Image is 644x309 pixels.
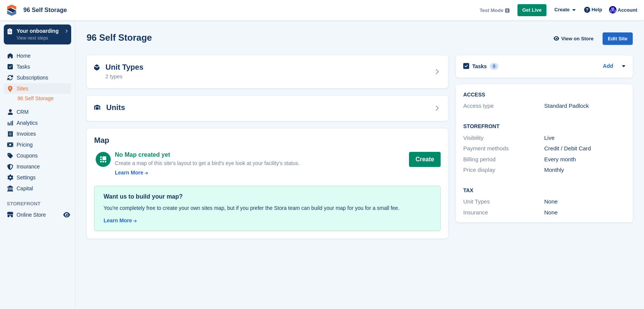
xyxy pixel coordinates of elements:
[94,64,99,70] img: unit-type-icn-2b2737a686de81e16bb02015468b77c625bbabd49415b5ef34ead5e3b44a266d.svg
[17,72,62,83] span: Subscriptions
[463,155,544,164] div: Billing period
[544,166,625,174] div: Monthly
[4,107,71,117] a: menu
[94,136,441,145] h2: Map
[4,139,71,150] a: menu
[463,102,544,110] div: Access type
[517,4,546,17] a: Get Live
[522,6,542,14] span: Get Live
[505,8,510,13] img: icon-info-grey-7440780725fd019a000dd9b08b2336e03edf1995a4989e88bcd33f0948082b44.svg
[17,50,62,61] span: Home
[463,197,544,206] div: Unit Types
[87,32,152,43] h2: 96 Self Storage
[115,159,299,167] div: Create a map of this site's layout to get a bird's eye look at your facility's status.
[7,200,75,208] span: Storefront
[87,96,448,121] a: Units
[104,217,132,225] div: Learn More
[87,55,448,89] a: Unit Types 2 types
[463,124,625,130] h2: Storefront
[4,24,71,44] a: Your onboarding View next steps
[554,6,569,14] span: Create
[552,32,597,45] a: View on Store
[17,95,71,102] a: 96 Self Storage
[472,63,487,70] h2: Tasks
[603,32,633,45] div: Edit Site
[544,144,625,153] div: Credit / Debit Card
[603,32,633,48] a: Edit Site
[17,107,62,117] span: CRM
[4,210,71,220] a: menu
[6,5,17,16] img: stora-icon-8386f47178a22dfd0bd8f6a31ec36ba5ce8667c1dd55bd0f319d3a0aa187defe.svg
[463,144,544,153] div: Payment methods
[544,155,625,164] div: Every month
[479,7,503,14] span: Test Mode
[20,4,70,16] a: 96 Self Storage
[409,152,441,167] button: Create
[104,217,431,225] a: Learn More
[4,72,71,83] a: menu
[17,210,62,220] span: Online Store
[104,192,431,201] div: Want us to build your map?
[17,161,62,172] span: Insurance
[17,35,61,41] p: View next steps
[463,92,625,98] h2: ACCESS
[4,118,71,128] a: menu
[463,166,544,174] div: Price display
[115,169,299,177] a: Learn More
[106,103,125,112] h2: Units
[115,150,299,159] div: No Map created yet
[17,118,62,128] span: Analytics
[618,6,637,14] span: Account
[4,50,71,61] a: menu
[115,169,143,177] div: Learn More
[4,61,71,72] a: menu
[544,134,625,142] div: Live
[4,172,71,183] a: menu
[463,134,544,142] div: Visibility
[544,102,625,110] div: Standard Padlock
[592,6,602,14] span: Help
[105,63,143,72] h2: Unit Types
[17,139,62,150] span: Pricing
[609,6,617,14] img: Jem Plester
[17,183,62,194] span: Capital
[4,128,71,139] a: menu
[17,28,61,34] p: Your onboarding
[463,208,544,217] div: Insurance
[544,208,625,217] div: None
[94,105,100,110] img: unit-icn-7be61d7bf1b0ce9d3e12c5938cc71ed9869f7b940bace4675aadf7bd6d80202e.svg
[4,183,71,194] a: menu
[561,35,594,43] span: View on Store
[62,210,71,219] a: Preview store
[544,197,625,206] div: None
[4,83,71,94] a: menu
[463,188,625,194] h2: Tax
[4,161,71,172] a: menu
[17,128,62,139] span: Invoices
[490,63,499,70] div: 0
[603,62,613,71] a: Add
[4,150,71,161] a: menu
[104,204,431,212] div: You're completely free to create your own sites map, but if you prefer the Stora team can build y...
[17,83,62,94] span: Sites
[105,73,143,81] div: 2 types
[100,156,106,162] img: map-icn-white-8b231986280072e83805622d3debb4903e2986e43859118e7b4002611c8ef794.svg
[17,61,62,72] span: Tasks
[17,172,62,183] span: Settings
[17,150,62,161] span: Coupons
